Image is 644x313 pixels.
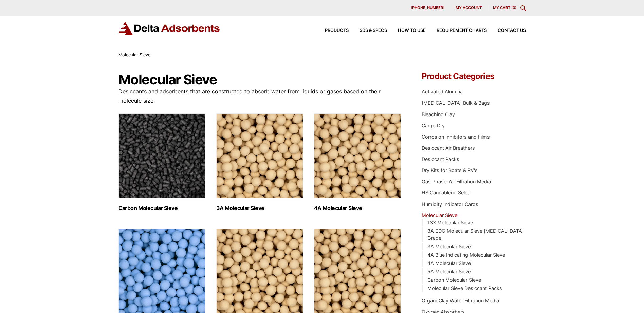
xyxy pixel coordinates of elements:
a: 3A EDG Molecular Sieve [MEDICAL_DATA] Grade [427,228,524,241]
a: Corrosion Inhibitors and Films [422,134,490,140]
img: 3A Molecular Sieve [216,113,303,198]
img: Delta Adsorbents [118,22,220,35]
a: Dry Kits for Boats & RV's [422,167,478,173]
span: Products [325,28,349,33]
img: 4A Molecular Sieve [314,113,401,198]
a: Contact Us [487,28,526,33]
span: Contact Us [498,28,526,33]
h2: 3A Molecular Sieve [216,205,303,211]
a: 4A Molecular Sieve [427,260,471,266]
span: Molecular Sieve [118,52,150,57]
a: Desiccant Packs [422,156,459,162]
a: Visit product category 3A Molecular Sieve [216,113,303,211]
a: Desiccant Air Breathers [422,145,475,151]
a: OrganoClay Water Filtration Media [422,298,499,304]
a: Humidity Indicator Cards [422,201,478,207]
a: 5A Molecular Sieve [427,269,471,274]
a: SDS & SPECS [349,28,387,33]
a: 4A Blue Indicating Molecular Sieve [427,252,505,258]
p: Desiccants and adsorbents that are constructed to absorb water from liquids or gases based on the... [118,87,402,105]
span: How to Use [398,28,426,33]
a: Gas Phase-Air Filtration Media [422,179,491,184]
h1: Molecular Sieve [118,72,402,87]
a: Requirement Charts [426,28,487,33]
a: Molecular Sieve Desiccant Packs [427,285,502,291]
a: Products [314,28,349,33]
a: Visit product category 4A Molecular Sieve [314,113,401,211]
img: Carbon Molecular Sieve [118,113,205,198]
div: Toggle Modal Content [520,5,526,11]
a: Carbon Molecular Sieve [427,277,481,283]
span: 0 [513,5,515,10]
a: My Cart (0) [493,5,516,10]
a: Visit product category Carbon Molecular Sieve [118,113,205,211]
span: SDS & SPECS [360,28,387,33]
a: 3A Molecular Sieve [427,244,471,249]
a: HS Cannablend Select [422,190,472,195]
span: My account [456,6,482,10]
a: Bleaching Clay [422,111,455,117]
a: My account [450,5,487,11]
a: 13X Molecular Sieve [427,220,473,225]
a: Molecular Sieve [422,212,457,218]
span: Requirement Charts [437,28,487,33]
h2: 4A Molecular Sieve [314,205,401,211]
span: [PHONE_NUMBER] [411,6,444,10]
h4: Product Categories [422,72,526,80]
a: Activated Alumina [422,89,463,95]
h2: Carbon Molecular Sieve [118,205,205,211]
a: [PHONE_NUMBER] [405,5,450,11]
a: [MEDICAL_DATA] Bulk & Bags [422,100,490,106]
a: Cargo Dry [422,123,445,128]
a: How to Use [387,28,426,33]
